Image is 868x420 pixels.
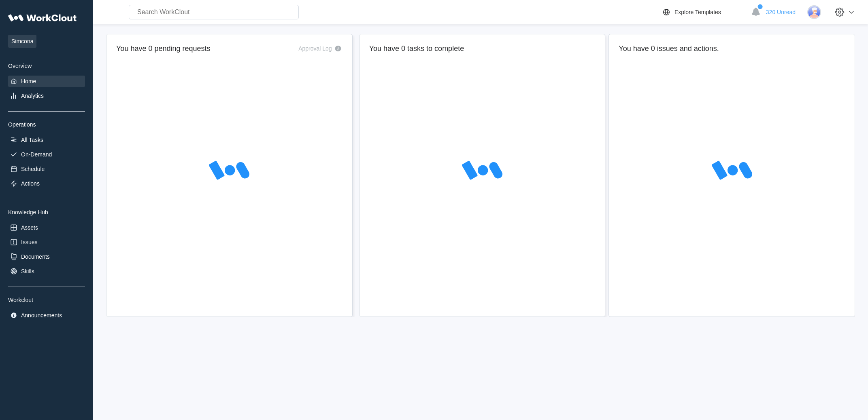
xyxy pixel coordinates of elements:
[21,312,62,319] div: Announcements
[21,166,45,172] div: Schedule
[298,45,332,52] div: Approval Log
[8,222,85,233] a: Assets
[8,76,85,87] a: Home
[8,134,85,146] a: All Tasks
[21,253,50,260] div: Documents
[8,236,85,248] a: Issues
[8,121,85,128] div: Operations
[8,63,85,69] div: Overview
[129,5,299,19] input: Search WorkClout
[116,44,211,53] h2: You have 0 pending requests
[8,163,85,175] a: Schedule
[8,90,85,101] a: Analytics
[766,9,796,15] span: 320 Unread
[8,149,85,160] a: On-Demand
[8,178,85,189] a: Actions
[8,251,85,262] a: Documents
[21,224,38,231] div: Assets
[619,44,845,53] h2: You have 0 issues and actions.
[21,137,43,143] div: All Tasks
[662,7,747,17] a: Explore Templates
[8,266,85,277] a: Skills
[8,297,85,303] div: Workclout
[21,93,44,99] div: Analytics
[21,268,34,274] div: Skills
[8,310,85,321] a: Announcements
[21,239,37,245] div: Issues
[807,5,821,19] img: user-3.png
[8,209,85,215] div: Knowledge Hub
[21,78,36,84] div: Home
[674,9,721,15] div: Explore Templates
[21,151,52,158] div: On-Demand
[21,180,40,187] div: Actions
[369,44,596,53] h2: You have 0 tasks to complete
[8,35,36,48] span: Simcona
